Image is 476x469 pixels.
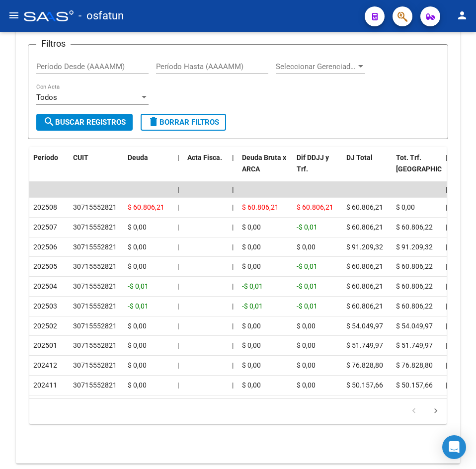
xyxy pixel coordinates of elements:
[73,340,117,351] div: 30715552821
[238,147,293,191] datatable-header-cell: Deuda Bruta x ARCA
[232,361,234,369] span: |
[346,322,383,330] span: $ 54.049,97
[446,262,447,270] span: |
[33,243,57,251] span: 202506
[232,262,234,270] span: |
[79,5,124,27] span: - osfatun
[396,243,433,251] span: $ 91.209,32
[242,262,261,270] span: $ 0,00
[446,302,447,310] span: |
[8,9,20,21] mat-icon: menu
[346,154,373,161] span: DJ Total
[232,282,234,290] span: |
[242,381,261,389] span: $ 0,00
[148,118,219,127] span: Borrar Filtros
[242,361,261,369] span: $ 0,00
[177,282,179,290] span: |
[242,282,263,290] span: -$ 0,01
[33,154,58,161] span: Período
[232,322,234,330] span: |
[297,361,316,369] span: $ 0,00
[446,282,447,290] span: |
[173,147,183,191] datatable-header-cell: |
[346,223,383,231] span: $ 60.806,21
[242,203,279,211] span: $ 60.806,21
[297,322,316,330] span: $ 0,00
[177,154,179,161] span: |
[33,262,57,270] span: 202505
[446,185,448,193] span: |
[346,381,383,389] span: $ 50.157,66
[33,381,57,389] span: 202411
[33,282,57,290] span: 202504
[446,154,448,161] span: |
[396,262,433,270] span: $ 60.806,22
[442,435,466,459] div: Open Intercom Messenger
[297,262,317,270] span: -$ 0,01
[177,302,179,310] span: |
[297,302,317,310] span: -$ 0,01
[446,223,447,231] span: |
[446,203,447,211] span: |
[128,302,149,310] span: -$ 0,01
[446,243,447,251] span: |
[396,322,433,330] span: $ 54.049,97
[346,282,383,290] span: $ 60.806,21
[33,341,57,349] span: 202501
[73,202,117,213] div: 30715552821
[396,302,433,310] span: $ 60.806,22
[128,203,164,211] span: $ 60.806,21
[232,154,234,161] span: |
[346,262,383,270] span: $ 60.806,21
[177,262,179,270] span: |
[73,241,117,253] div: 30715552821
[242,243,261,251] span: $ 0,00
[297,154,329,173] span: Dif DDJJ y Trf.
[297,203,333,211] span: $ 60.806,21
[73,261,117,272] div: 30715552821
[297,223,317,231] span: -$ 0,01
[69,147,124,191] datatable-header-cell: CUIT
[29,147,69,191] datatable-header-cell: Período
[232,203,234,211] span: |
[426,406,445,417] a: go to next page
[442,147,452,191] datatable-header-cell: |
[446,361,447,369] span: |
[43,118,126,127] span: Buscar Registros
[396,361,433,369] span: $ 76.828,80
[346,203,383,211] span: $ 60.806,21
[33,322,57,330] span: 202502
[396,381,433,389] span: $ 50.157,66
[141,114,226,131] button: Borrar Filtros
[396,282,433,290] span: $ 60.806,22
[128,282,149,290] span: -$ 0,01
[73,360,117,371] div: 30715552821
[232,243,234,251] span: |
[297,381,316,389] span: $ 0,00
[43,116,55,128] mat-icon: search
[396,154,464,173] span: Tot. Trf. [GEOGRAPHIC_DATA]
[128,361,147,369] span: $ 0,00
[446,322,447,330] span: |
[242,322,261,330] span: $ 0,00
[242,223,261,231] span: $ 0,00
[36,37,71,51] h3: Filtros
[396,223,433,231] span: $ 60.806,22
[73,281,117,292] div: 30715552821
[297,243,316,251] span: $ 0,00
[392,147,442,191] datatable-header-cell: Tot. Trf. Bruto
[346,341,383,349] span: $ 51.749,97
[346,361,383,369] span: $ 76.828,80
[73,320,117,332] div: 30715552821
[177,381,179,389] span: |
[128,243,147,251] span: $ 0,00
[128,341,147,349] span: $ 0,00
[124,147,173,191] datatable-header-cell: Deuda
[73,222,117,233] div: 30715552821
[396,341,433,349] span: $ 51.749,97
[36,93,57,102] span: Todos
[128,262,147,270] span: $ 0,00
[446,381,447,389] span: |
[232,341,234,349] span: |
[177,341,179,349] span: |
